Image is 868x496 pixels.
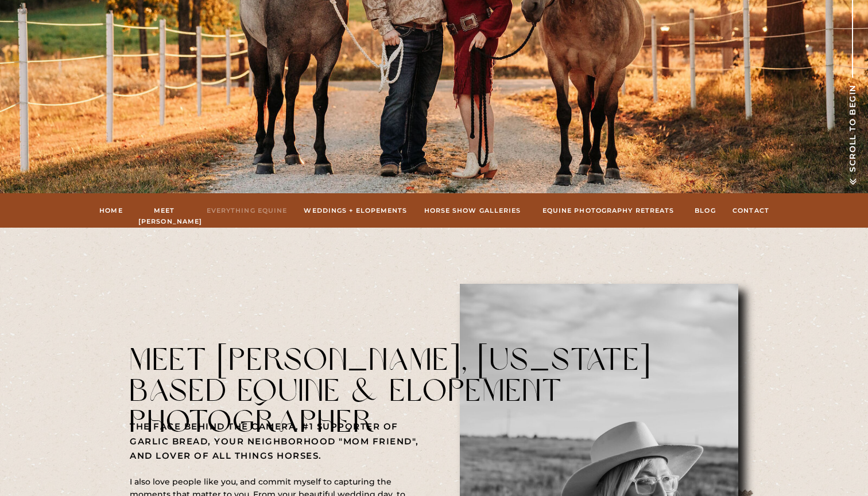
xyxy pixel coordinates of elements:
[130,419,420,463] h3: The face behind the camera, #1 supporter of garlic bread, your neighborhood "mom friend", and lov...
[538,205,679,216] a: Equine Photography Retreats
[205,205,289,216] a: Everything Equine
[422,205,523,216] a: hORSE sHOW gALLERIES
[99,205,123,216] a: Home
[846,71,859,171] div: Scroll To Begin
[693,205,717,216] a: Blog
[732,205,770,216] a: Contact
[138,205,190,216] a: Meet [PERSON_NAME]
[304,205,408,216] a: Weddings + Elopements
[130,345,692,407] h1: Meet [PERSON_NAME], [US_STATE] Based Equine & Elopement Photographer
